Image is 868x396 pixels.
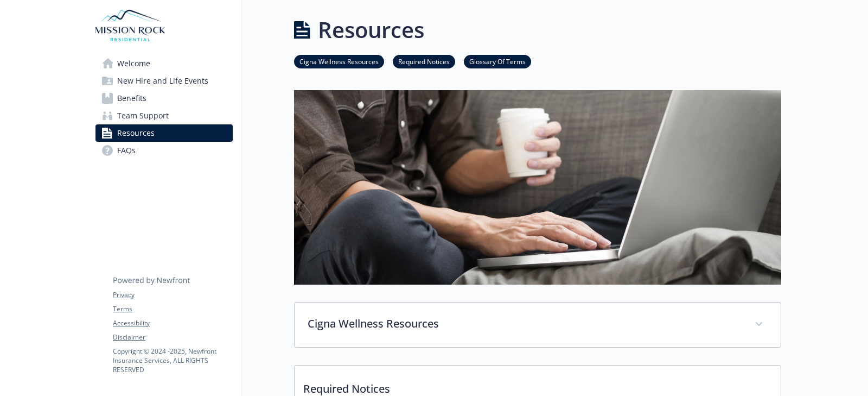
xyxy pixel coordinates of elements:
span: FAQs [117,142,136,159]
p: Copyright © 2024 - 2025 , Newfront Insurance Services, ALL RIGHTS RESERVED [113,347,232,374]
span: Benefits [117,90,146,107]
a: Benefits [95,90,233,107]
a: Required Notices [393,56,455,66]
span: New Hire and Life Events [117,72,208,90]
a: Terms [113,304,232,314]
a: Disclaimer [113,332,232,342]
span: Team Support [117,107,169,124]
a: Privacy [113,290,232,300]
img: resources page banner [294,90,781,285]
h1: Resources [318,14,424,46]
p: Cigna Wellness Resources [308,316,742,332]
span: Welcome [117,55,150,72]
a: Accessibility [113,318,232,328]
a: Glossary Of Terms [464,56,531,66]
span: Resources [117,124,155,142]
a: Cigna Wellness Resources [294,56,384,66]
a: Team Support [95,107,233,124]
a: Resources [95,124,233,142]
a: New Hire and Life Events [95,72,233,90]
a: Welcome [95,55,233,72]
a: FAQs [95,142,233,159]
div: Cigna Wellness Resources [295,303,781,347]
